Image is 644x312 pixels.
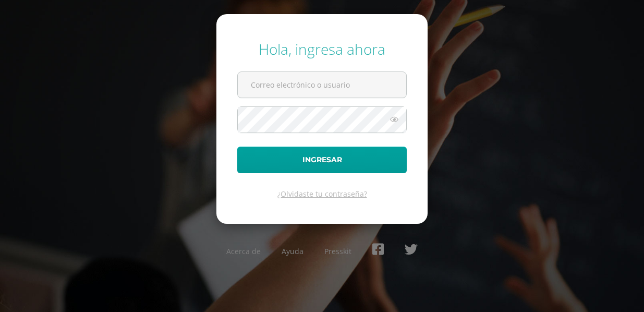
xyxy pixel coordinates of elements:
[238,72,406,98] input: Correo electrónico o usuario
[237,39,407,59] div: Hola, ingresa ahora
[237,147,407,173] button: Ingresar
[277,189,367,199] a: ¿Olvidaste tu contraseña?
[324,246,351,256] a: Presskit
[226,246,261,256] a: Acerca de
[282,246,303,256] a: Ayuda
